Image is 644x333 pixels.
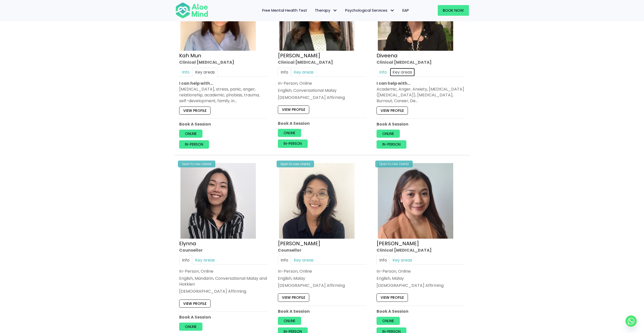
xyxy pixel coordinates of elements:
a: EAP [399,5,413,16]
p: English, Malay [377,275,465,281]
div: Counsellor [278,247,366,253]
a: In-person [377,141,406,149]
p: English, Malay [278,275,366,281]
a: Online [179,130,202,138]
span: Free Mental Health Test [262,8,307,13]
div: In-Person, Online [278,80,366,86]
div: In-Person, Online [179,268,268,274]
span: Psychological Services: submenu [389,7,396,14]
a: Online [377,317,400,325]
a: Key areas [390,68,415,77]
a: Key areas [291,256,316,265]
div: [DEMOGRAPHIC_DATA] Affirming [278,95,366,101]
div: [DEMOGRAPHIC_DATA] Affirming [278,283,366,288]
a: [PERSON_NAME] [278,240,320,247]
img: Aloe mind Logo [175,2,208,19]
a: View profile [278,293,309,302]
a: Info [278,256,291,265]
a: [PERSON_NAME] [377,240,419,247]
a: Psychological ServicesPsychological Services: submenu [341,5,399,16]
img: Elynna Counsellor [180,163,256,239]
div: Academic, Anger, Anxiety, [MEDICAL_DATA] ([MEDICAL_DATA]), [MEDICAL_DATA], Burnout, Career, De… [377,86,465,104]
a: Diveena [377,52,398,59]
a: View profile [278,106,309,114]
a: Whatsapp [626,316,637,327]
a: Online [278,129,301,137]
p: English, Conversational Malay [278,87,366,93]
span: Therapy: submenu [331,7,339,14]
div: Open to new clients [375,161,413,167]
a: Info [278,68,291,77]
div: [DEMOGRAPHIC_DATA] Affirming [377,283,465,288]
a: View profile [377,107,408,115]
a: Elynna [179,240,196,247]
div: Open to new clients [277,161,314,167]
a: View profile [179,107,211,115]
span: Psychological Services [345,8,395,13]
a: Info [179,68,192,77]
a: In-person [278,140,308,148]
a: Key areas [291,68,316,77]
div: Counsellor [179,247,268,253]
p: Book A Session [179,121,268,127]
a: Free Mental Health Test [258,5,311,16]
a: Online [278,317,301,325]
div: Clinical [MEDICAL_DATA] [179,59,268,65]
a: View profile [179,300,211,308]
span: Book Now [443,8,464,13]
p: Book A Session [278,120,366,126]
a: Online [377,130,400,138]
div: Open to new clients [178,161,215,167]
p: I can help with… [179,80,268,86]
p: Book A Session [179,314,268,320]
a: Online [179,323,202,331]
p: Book A Session [377,308,465,314]
p: Book A Session [377,121,465,127]
a: Key areas [192,68,218,77]
img: Hanna Clinical Psychologist [378,163,453,239]
div: Clinical [MEDICAL_DATA] [377,247,465,253]
div: [MEDICAL_DATA], stress, panic, anger, relationship, academic, phobias, trauma, self-development, ... [179,86,268,104]
a: Key areas [192,256,218,265]
a: In-person [179,141,209,149]
div: In-Person, Online [278,268,366,274]
div: Clinical [MEDICAL_DATA] [377,59,465,65]
a: Info [179,256,192,265]
div: [DEMOGRAPHIC_DATA] Affirming [179,288,268,294]
nav: Menu [215,5,413,16]
a: Kah Mun [179,52,201,59]
span: EAP [402,8,409,13]
a: Key areas [390,256,415,265]
a: Book Now [438,5,469,16]
div: Clinical [MEDICAL_DATA] [278,59,366,65]
p: Book A Session [278,308,366,314]
a: View profile [377,293,408,302]
div: In-Person, Online [377,268,465,274]
a: Info [377,256,390,265]
a: TherapyTherapy: submenu [311,5,341,16]
a: [PERSON_NAME] [278,52,320,59]
span: Therapy [315,8,338,13]
a: Info [377,68,390,77]
img: Emelyne Counsellor [279,163,355,239]
p: English, Mandarin, Conversational Malay and Hokkien [179,275,268,287]
p: I can help with… [377,80,465,86]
